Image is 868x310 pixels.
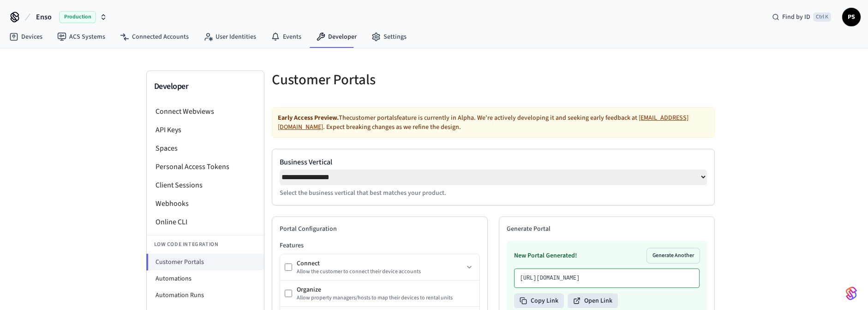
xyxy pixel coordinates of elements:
h3: Developer [154,80,257,93]
li: Connect Webviews [147,102,264,121]
a: Devices [2,29,50,45]
div: Allow the customer to connect their device accounts [297,268,464,275]
a: [EMAIL_ADDRESS][DOMAIN_NAME] [278,113,688,132]
p: [URL][DOMAIN_NAME] [520,275,694,282]
h2: Generate Portal [507,224,707,234]
span: Production [59,11,96,23]
strong: Early Access Preview. [278,113,339,123]
h3: New Portal Generated! [514,251,577,260]
a: Developer [309,29,364,45]
div: Find by IDCtrl K [765,9,838,25]
h3: Features [280,241,480,250]
div: The customer portals feature is currently in Alpha. We're actively developing it and seeking earl... [272,107,715,138]
label: Business Vertical [280,157,707,168]
button: PS [842,8,861,26]
span: PS [843,9,860,25]
button: Copy Link [514,293,564,308]
li: Personal Access Tokens [147,158,264,176]
h5: Customer Portals [272,70,488,89]
a: User Identities [196,29,263,45]
button: Open Link [568,293,618,308]
li: Webhooks [147,194,264,213]
li: Automations [147,270,264,287]
li: Customer Portals [146,254,264,270]
h2: Portal Configuration [280,224,480,234]
a: Connected Accounts [113,29,196,45]
p: Select the business vertical that best matches your product. [280,188,707,198]
div: Allow property managers/hosts to map their devices to rental units [297,294,475,302]
li: Low Code Integration [147,235,264,254]
span: Find by ID [782,12,810,22]
li: API Keys [147,121,264,139]
li: Online CLI [147,213,264,231]
img: SeamLogoGradient.69752ec5.svg [846,286,857,301]
span: Enso [36,12,52,23]
li: Spaces [147,139,264,158]
span: Ctrl K [813,12,831,22]
div: Connect [297,259,464,268]
div: Organize [297,285,475,294]
li: Automation Runs [147,287,264,304]
a: ACS Systems [50,29,113,45]
a: Settings [364,29,414,45]
li: Client Sessions [147,176,264,194]
button: Generate Another [647,248,700,263]
a: Events [263,29,309,45]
